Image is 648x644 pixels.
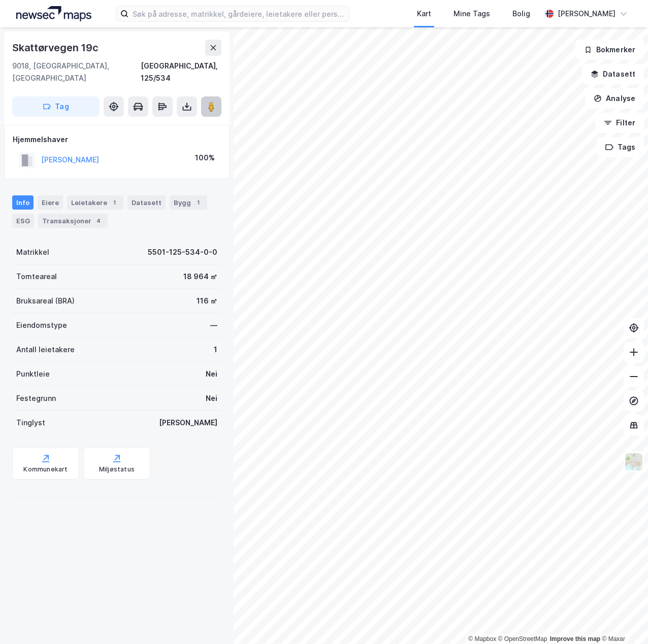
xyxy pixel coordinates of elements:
[183,270,217,283] div: 18 964 ㎡
[16,368,50,380] div: Punktleie
[16,246,49,258] div: Matrikkel
[12,195,34,210] div: Info
[597,595,648,644] div: Kontrollprogram for chat
[38,195,63,210] div: Eiere
[512,8,530,20] div: Bolig
[16,270,57,283] div: Tomteareal
[597,137,644,157] button: Tags
[16,417,45,429] div: Tinglyst
[195,152,215,164] div: 100%
[38,214,108,228] div: Transaksjoner
[23,465,68,473] div: Kommunekart
[12,40,101,56] div: Skattørvegen 19c
[417,8,431,20] div: Kart
[99,465,135,473] div: Miljøstatus
[197,295,217,307] div: 116 ㎡
[214,344,217,356] div: 1
[468,635,496,642] a: Mapbox
[148,246,217,258] div: 5501-125-534-0-0
[128,6,349,21] input: Søk på adresse, matrikkel, gårdeiere, leietakere eller personer
[16,6,91,21] img: logo.a4113a55bc3d86da70a041830d287a7e.svg
[12,96,100,117] button: Tag
[597,595,648,644] iframe: Chat Widget
[16,319,67,331] div: Eiendomstype
[193,197,203,208] div: 1
[206,368,217,380] div: Nei
[159,417,217,429] div: [PERSON_NAME]
[575,40,644,60] button: Bokmerker
[141,60,221,84] div: [GEOGRAPHIC_DATA], 125/534
[12,60,141,84] div: 9018, [GEOGRAPHIC_DATA], [GEOGRAPHIC_DATA]
[127,195,166,210] div: Datasett
[16,295,75,307] div: Bruksareal (BRA)
[170,195,207,210] div: Bygg
[16,392,56,404] div: Festegrunn
[595,113,644,133] button: Filter
[12,214,34,228] div: ESG
[585,88,644,109] button: Analyse
[16,344,75,356] div: Antall leietakere
[109,197,119,208] div: 1
[453,8,490,20] div: Mine Tags
[558,8,615,20] div: [PERSON_NAME]
[210,319,217,331] div: —
[582,64,644,84] button: Datasett
[67,195,123,210] div: Leietakere
[498,635,547,642] a: OpenStreetMap
[550,635,600,642] a: Improve this map
[624,452,643,471] img: Z
[93,216,104,226] div: 4
[13,133,221,146] div: Hjemmelshaver
[206,392,217,404] div: Nei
